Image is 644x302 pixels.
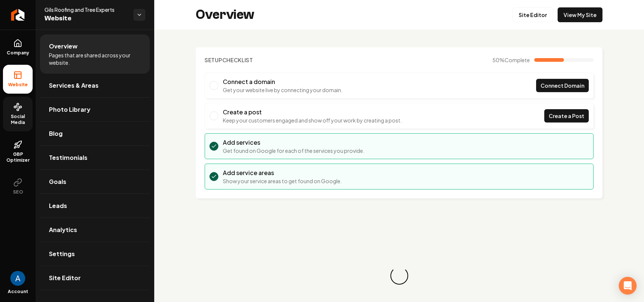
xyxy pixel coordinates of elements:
[512,7,553,22] a: Site Editor
[223,77,343,86] h3: Connect a domain
[49,249,75,258] span: Settings
[3,114,33,125] span: Social Media
[389,265,410,286] div: Loading
[558,7,602,22] a: View My Site
[49,51,141,66] span: Pages that are shared across your website.
[40,98,150,121] a: Photo Library
[544,109,589,123] a: Create a Post
[49,129,63,138] span: Blog
[549,112,584,120] span: Create a Post
[49,42,77,51] span: Overview
[196,7,254,22] h2: Overview
[49,201,67,210] span: Leads
[223,86,343,94] p: Get your website live by connecting your domain.
[536,79,589,92] a: Connect Domain
[3,151,33,163] span: GBP Optimizer
[223,147,364,154] p: Get found on Google for each of the services you provide.
[3,33,33,62] a: Company
[205,57,222,63] span: Setup
[505,57,530,63] span: Complete
[44,13,128,24] span: Website
[223,168,342,177] h3: Add service areas
[49,225,77,234] span: Analytics
[10,271,25,286] button: Open user button
[205,56,253,64] h2: Checklist
[5,82,31,88] span: Website
[223,117,402,124] p: Keep your customers engaged and show off your work by creating a post.
[3,172,33,201] button: SEO
[40,170,150,194] a: Goals
[49,177,66,186] span: Goals
[10,271,25,286] img: Andrew Magana
[40,146,150,170] a: Testimonials
[10,189,26,195] span: SEO
[49,81,99,90] span: Services & Areas
[40,242,150,266] a: Settings
[40,122,150,145] a: Blog
[44,6,128,13] span: Gils Roofing and Tree Experts
[223,177,342,185] p: Show your service areas to get found on Google.
[49,105,90,114] span: Photo Library
[3,134,33,169] a: GBP Optimizer
[40,266,150,290] a: Site Editor
[223,138,364,147] h3: Add services
[8,289,28,295] span: Account
[619,277,637,295] div: Open Intercom Messenger
[49,153,87,162] span: Testimonials
[4,50,32,56] span: Company
[541,82,584,90] span: Connect Domain
[492,56,530,64] span: 50 %
[223,108,402,117] h3: Create a post
[40,74,150,97] a: Services & Areas
[3,97,33,131] a: Social Media
[40,218,150,242] a: Analytics
[49,274,81,282] span: Site Editor
[11,9,25,21] img: Rebolt Logo
[40,194,150,218] a: Leads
